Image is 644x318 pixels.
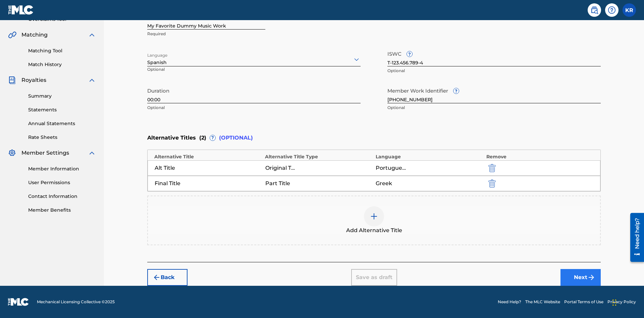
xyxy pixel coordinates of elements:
a: Matching Tool [28,47,96,54]
img: 7ee5dd4eb1f8a8e3ef2f.svg [153,273,161,281]
span: (OPTIONAL) [219,134,253,142]
p: Required [147,31,265,37]
a: Member Information [28,165,96,172]
iframe: Resource Center [625,210,644,265]
a: Match History [28,61,96,68]
a: Annual Statements [28,120,96,127]
img: expand [88,149,96,157]
div: User Menu [623,3,636,17]
span: Matching [21,31,48,39]
span: Add Alternative Title [346,226,402,234]
div: Language [376,153,483,160]
img: search [590,6,598,14]
a: Need Help? [498,299,521,305]
p: Optional [387,68,601,74]
a: Privacy Policy [607,299,636,305]
div: Alternative Title [154,153,262,160]
div: Remove [486,153,594,160]
a: Rate Sheets [28,134,96,141]
iframe: Chat Widget [610,286,644,318]
p: Optional [147,66,213,77]
span: ? [453,88,459,94]
div: Drag [612,293,616,313]
span: Member Settings [21,149,69,157]
img: Member Settings [8,149,16,157]
img: Matching [8,31,16,39]
img: help [608,6,616,14]
img: add [370,212,378,220]
div: Help [605,3,619,17]
a: Contact Information [28,193,96,200]
img: expand [88,31,96,39]
span: Alternative Titles [147,134,196,142]
img: logo [8,298,29,306]
span: ? [210,135,215,141]
img: expand [88,76,96,84]
p: Optional [387,105,601,111]
span: Royalties [21,76,46,84]
a: Portal Terms of Use [564,299,603,305]
span: ( 2 ) [199,134,206,142]
img: Royalties [8,76,16,84]
img: f7272a7cc735f4ea7f67.svg [587,273,595,281]
button: Back [147,269,187,286]
a: Summary [28,93,96,100]
a: Member Benefits [28,207,96,214]
a: User Permissions [28,179,96,186]
span: ? [407,51,412,57]
img: 12a2ab48e56ec057fbd8.svg [488,164,496,172]
p: Optional [147,105,361,111]
div: Alternative Title Type [265,153,372,160]
button: Next [560,269,601,286]
a: The MLC Website [525,299,560,305]
img: MLC Logo [8,5,34,15]
img: 12a2ab48e56ec057fbd8.svg [488,179,496,188]
a: Public Search [588,3,601,17]
span: Mechanical Licensing Collective © 2025 [37,299,115,305]
a: Statements [28,106,96,113]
